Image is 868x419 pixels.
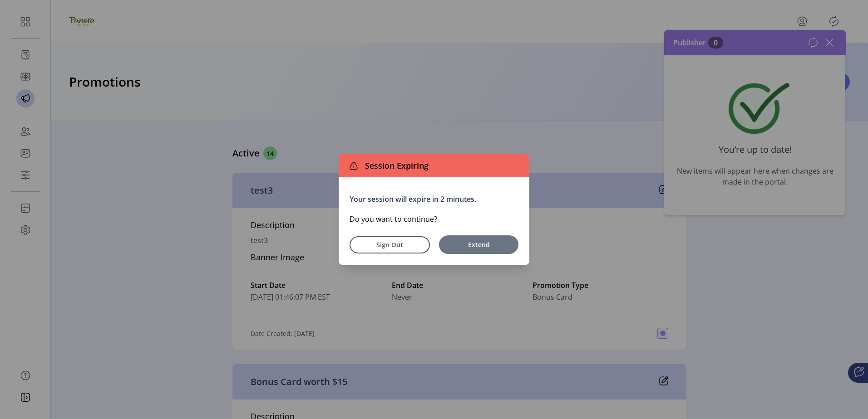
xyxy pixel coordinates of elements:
[350,214,518,224] p: Do you want to continue?
[439,235,518,254] button: Extend
[361,240,418,249] span: Sign Out
[350,194,518,205] p: Your session will expire in 2 minutes.
[444,240,514,249] span: Extend
[361,160,429,172] span: Session Expiring
[350,236,430,253] button: Sign Out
